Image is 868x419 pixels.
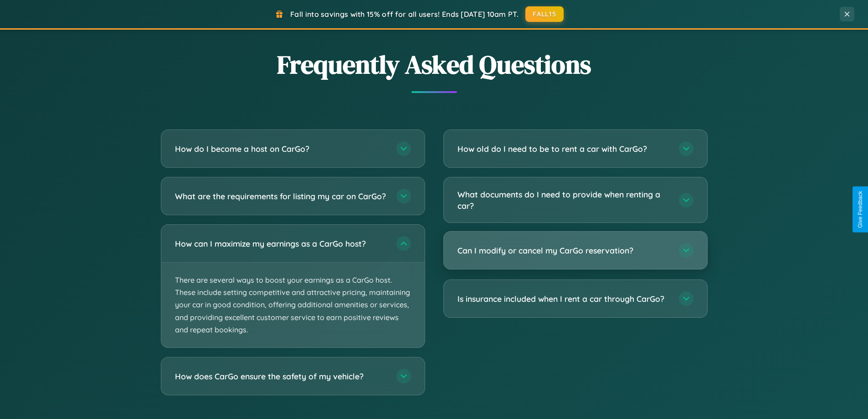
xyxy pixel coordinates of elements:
[457,143,670,155] h3: How old do I need to be to rent a car with CarGo?
[161,47,708,82] h2: Frequently Asked Questions
[161,263,425,347] p: There are several ways to boost your earnings as a CarGo host. These include setting competitive ...
[175,371,387,382] h3: How does CarGo ensure the safety of my vehicle?
[457,189,670,211] h3: What documents do I need to provide when renting a car?
[175,143,387,155] h3: How do I become a host on CarGo?
[175,238,387,249] h3: How can I maximize my earnings as a CarGo host?
[457,293,670,305] h3: Is insurance included when I rent a car through CarGo?
[290,10,519,19] span: Fall into savings with 15% off for all users! Ends [DATE] 10am PT.
[457,245,670,256] h3: Can I modify or cancel my CarGo reservation?
[175,191,387,202] h3: What are the requirements for listing my car on CarGo?
[857,191,863,228] div: Give Feedback
[525,6,564,22] button: FALL15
